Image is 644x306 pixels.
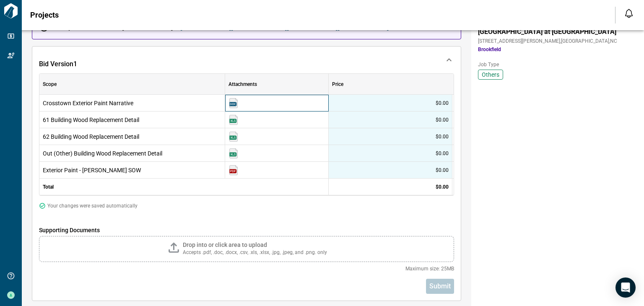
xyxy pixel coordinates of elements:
[43,99,221,107] span: Crosstown Exterior Paint Narrative
[39,74,225,95] div: Scope
[615,277,636,298] div: Open Intercom Messenger
[183,249,327,256] span: Accepts .pdf, .doc, .docx, .csv, .xls, .xlsx, .jpg, .jpeg, and .png. only
[32,47,461,73] div: Bid Version1
[229,115,239,125] img: Buildings 61 Wood Replacement.xlsx
[426,279,454,294] button: Submit
[229,132,239,142] img: Buildings 62 Wood Replacement.xlsx
[478,46,637,53] span: Brookfield
[39,226,454,234] span: Supporting Documents
[39,60,77,68] span: Bid Version 1
[329,74,453,95] div: Price
[622,7,636,20] button: Open notification feed
[429,282,451,290] span: Submit
[436,100,449,106] span: $0.00
[43,74,57,95] div: Scope
[436,167,449,174] span: $0.00
[436,133,449,140] span: $0.00
[39,265,454,272] span: Maximum size: 25MB
[43,166,221,174] span: Exterior Paint - [PERSON_NAME] SOW
[478,61,637,68] span: Job Type
[47,202,138,209] span: Your changes were saved automatically
[436,150,449,157] span: $0.00
[229,81,257,88] span: Attachments
[43,116,221,124] span: 61 Building Wood Replacement Detail
[43,132,221,141] span: 62 Building Wood Replacement Detail
[43,184,54,190] span: Total
[332,74,343,95] div: Price
[436,184,449,190] span: $0.00
[436,117,449,123] span: $0.00
[229,98,239,108] img: Crosstown at Chapel Hill Ext. Paint Narrative.docx
[229,148,239,158] img: Out Buildings Wood Replacement.xlsx
[229,165,239,175] img: SW Paint Specification - Crosstown at Chapel Hill.pdf
[30,11,59,19] span: Projects
[478,28,637,36] span: [GEOGRAPHIC_DATA] at [GEOGRAPHIC_DATA]
[43,149,221,158] span: Out (Other) Building Wood Replacement Detail
[478,38,637,44] span: [STREET_ADDRESS][PERSON_NAME] , [GEOGRAPHIC_DATA] , NC
[482,70,499,79] span: Others
[183,241,267,248] span: Drop into or click area to upload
